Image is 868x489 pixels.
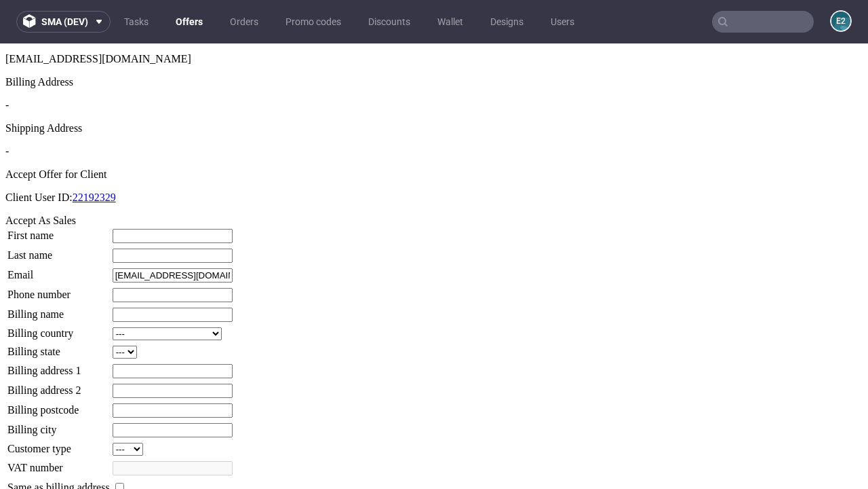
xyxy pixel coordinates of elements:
[277,11,349,33] a: Promo codes
[542,11,583,33] a: Users
[7,185,111,200] td: First name
[5,171,863,183] div: Accept As Sales
[116,11,157,33] a: Tasks
[41,17,88,26] span: sma (dev)
[7,283,111,297] td: Billing country
[5,125,863,137] div: Accept Offer for Client
[16,11,111,33] button: sma (dev)
[5,56,9,67] span: -
[482,11,532,33] a: Designs
[73,148,116,160] a: 22192329
[7,399,111,413] td: Customer type
[167,11,211,33] a: Offers
[7,244,111,259] td: Phone number
[5,148,863,160] p: Client User ID:
[7,320,111,336] td: Billing address 1
[5,79,863,91] div: Shipping Address
[5,10,191,21] span: [EMAIL_ADDRESS][DOMAIN_NAME]
[5,102,9,113] span: -
[7,264,111,279] td: Billing name
[5,33,863,45] div: Billing Address
[7,340,111,355] td: Billing address 2
[222,11,267,33] a: Orders
[7,302,111,316] td: Billing state
[7,359,111,375] td: Billing postcode
[360,11,418,33] a: Discounts
[7,204,111,220] td: Last name
[831,12,850,31] figcaption: e2
[7,437,111,452] td: Same as billing address
[429,11,471,33] a: Wallet
[7,417,111,433] td: VAT number
[7,379,111,395] td: Billing city
[7,224,111,240] td: Email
